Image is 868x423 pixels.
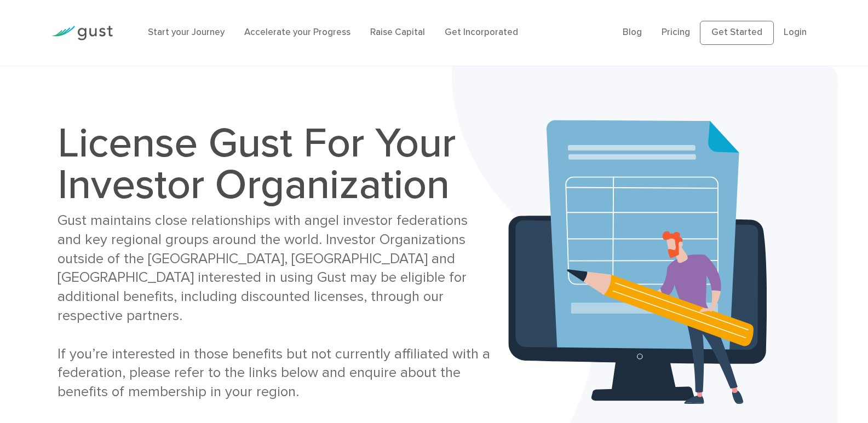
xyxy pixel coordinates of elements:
a: Pricing [662,27,690,38]
a: Start your Journey [148,27,225,38]
a: Accelerate your Progress [244,27,350,38]
a: Get Incorporated [445,27,518,38]
h1: License Gust For Your Investor Organization [58,123,490,206]
a: Raise Capital [370,27,425,38]
a: Blog [623,27,642,38]
a: Login [784,27,807,38]
a: Get Started [700,21,774,45]
div: Gust maintains close relationships with angel investor federations and key regional groups around... [58,211,490,402]
img: Gust Logo [51,26,113,40]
